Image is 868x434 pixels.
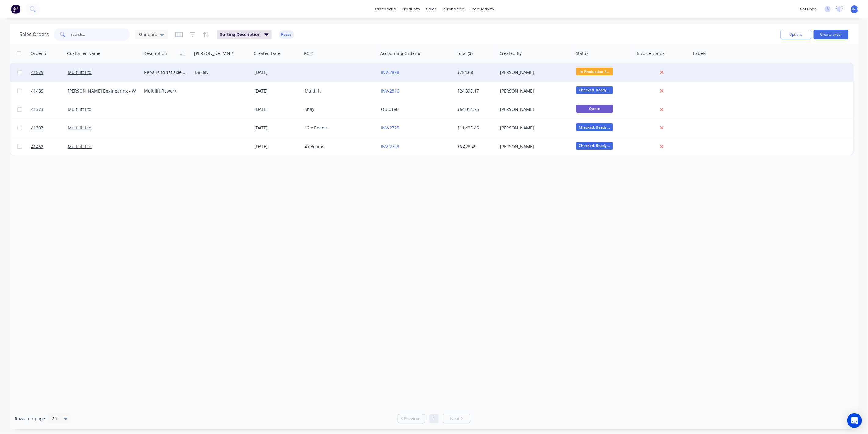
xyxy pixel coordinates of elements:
a: INV-2725 [381,125,399,131]
span: Checked. Ready ... [576,123,613,131]
div: [PERSON_NAME] [500,144,568,150]
div: Accounting Order # [380,50,421,57]
a: 41579 [31,63,68,82]
span: In Production R... [576,68,613,75]
div: Created Date [254,50,280,57]
a: 41397 [31,119,68,137]
div: Order # [31,50,47,57]
a: INV-2898 [381,69,399,75]
span: 41462 [31,144,43,150]
div: [DATE] [254,125,300,131]
span: Sorting: Description [220,31,261,38]
button: Create order [814,30,848,39]
div: sales [423,5,440,14]
div: $6,428.49 [457,144,493,150]
div: productivity [468,5,497,14]
a: Multilift Ltd [68,69,92,75]
a: Multilift Ltd [68,125,92,131]
div: products [400,5,423,14]
div: [DATE] [254,106,300,112]
div: D866N [195,69,218,75]
button: Sorting:Description [217,30,272,39]
div: Description [143,50,167,57]
a: 41373 [31,100,68,119]
div: Shay [305,106,372,112]
button: Options [781,30,811,39]
span: 41579 [31,69,43,75]
div: 4x Beams [305,144,372,150]
a: QU-0180 [381,106,399,112]
div: Repairs to 1st axle hanger crossmember [144,69,188,75]
div: [DATE] [254,88,300,94]
span: Standard [139,31,157,38]
span: 41485 [31,88,43,94]
span: Previous [404,416,422,422]
div: Open Intercom Messenger [847,413,862,428]
div: 12 x Beams [305,125,372,131]
div: [DATE] [254,69,300,75]
div: Status [576,50,588,57]
div: Invoice status [637,50,665,57]
div: [PERSON_NAME]# [194,50,231,57]
div: Customer Name [67,50,100,57]
a: [PERSON_NAME] Engineering - Warranty [68,88,151,94]
a: Page 1 is your current page [429,414,439,423]
h1: Sales Orders [20,31,49,37]
span: Next [450,416,460,422]
a: Next page [443,416,470,422]
img: Factory [11,5,20,14]
div: Labels [693,50,706,57]
div: $64,014.75 [457,106,493,112]
a: Multilift Ltd [68,106,92,112]
ul: Pagination [395,414,473,423]
span: Quote [576,105,613,112]
input: Search... [71,28,130,41]
div: VIN # [223,50,234,57]
div: $754.68 [457,69,493,75]
div: [PERSON_NAME] [500,88,568,94]
div: [PERSON_NAME] [500,69,568,75]
a: INV-2816 [381,88,399,94]
span: 41373 [31,106,43,112]
div: $24,395.17 [457,88,493,94]
a: dashboard [371,5,400,14]
div: PO # [304,50,314,57]
a: Multilift Ltd [68,144,92,149]
div: $11,495.46 [457,125,493,131]
div: Created By [499,50,522,57]
div: Multilift [305,88,372,94]
div: purchasing [440,5,468,14]
div: [PERSON_NAME] [500,106,568,112]
span: Checked. Ready ... [576,86,613,94]
div: Total ($) [457,50,473,57]
a: 41462 [31,137,68,156]
span: Rows per page [15,416,45,422]
a: 41485 [31,82,68,100]
span: 41397 [31,125,43,131]
span: Checked. Ready ... [576,142,613,150]
button: Reset [279,30,294,39]
a: INV-2793 [381,144,399,149]
div: Multilift Rework [144,88,188,94]
div: [PERSON_NAME] [500,125,568,131]
div: settings [797,5,820,14]
a: Previous page [398,416,425,422]
div: [DATE] [254,144,300,150]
